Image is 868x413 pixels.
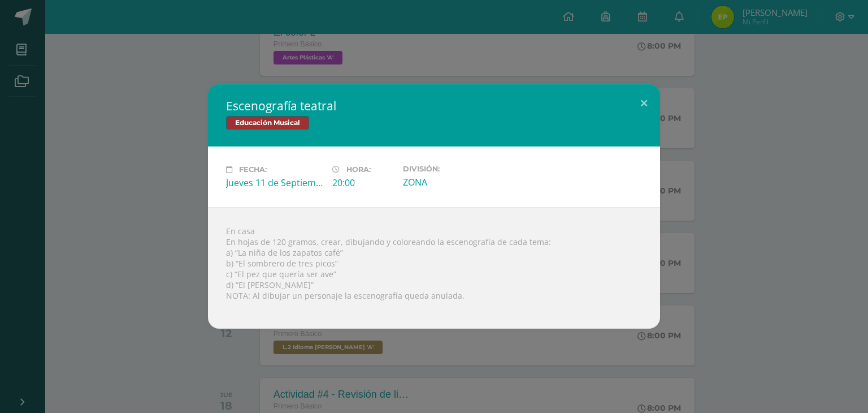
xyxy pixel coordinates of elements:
label: División: [403,165,500,173]
div: 20:00 [332,177,394,189]
div: En casa En hojas de 120 gramos, crear, dibujando y coloreando la escenografía de cada tema: a) “L... [208,207,660,329]
span: Hora: [346,165,371,174]
div: Jueves 11 de Septiembre [226,177,323,189]
button: Close (Esc) [628,84,660,123]
span: Fecha: [239,165,267,174]
span: Educación Musical [226,116,309,130]
div: ZONA [403,176,500,188]
h2: Escenografía teatral [226,98,642,114]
